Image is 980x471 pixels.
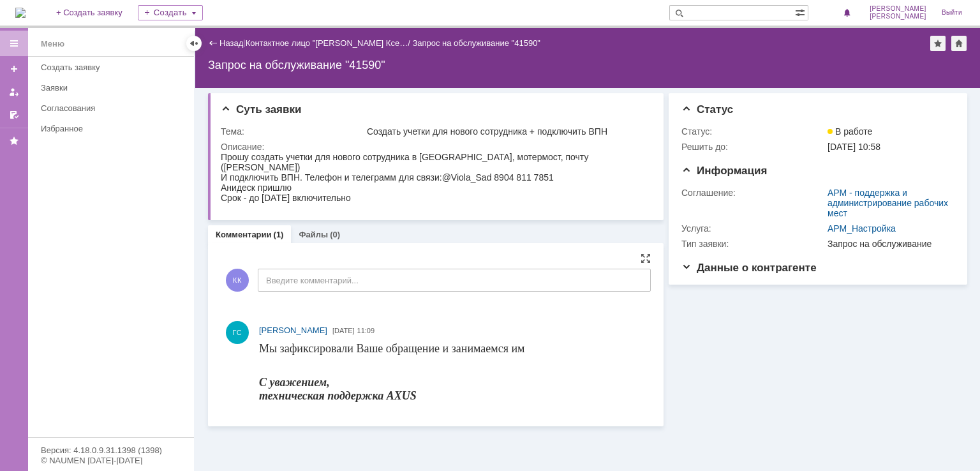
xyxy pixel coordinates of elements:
a: Контактное лицо "[PERSON_NAME] Ксе… [246,38,408,48]
div: © NAUMEN [DATE]-[DATE] [41,456,181,465]
a: Создать заявку [36,57,191,77]
a: Мои согласования [4,105,24,125]
div: Тип заявки: [681,239,825,249]
a: Заявки [36,78,191,98]
div: Описание: [221,142,649,152]
div: Заявки [41,83,186,93]
a: АРМ - поддержка и администрирование рабочих мест [828,188,948,218]
span: Данные о контрагенте [681,262,817,274]
span: Расширенный поиск [795,6,808,18]
div: Тема: [221,126,364,137]
div: Статус: [681,126,825,137]
div: Согласования [41,103,186,113]
div: Создать учетки для нового сотрудника + подключить ВПН [367,126,646,137]
div: Запрос на обслуживание "41590" [412,38,540,48]
a: Создать заявку [4,59,24,79]
span: 11:09 [357,327,375,334]
div: Сделать домашней страницей [951,36,967,51]
span: [DATE] [332,327,355,334]
a: Перейти на домашнюю страницу [15,8,26,18]
a: Файлы [299,230,328,239]
span: @Viola_Sad 8904 811 7851 [221,20,333,31]
span: Информация [681,165,767,177]
div: Создать [138,5,203,20]
div: Услуга: [681,223,825,234]
span: Статус [681,103,733,116]
div: (1) [274,230,284,239]
a: АРМ_Настройка [828,223,896,234]
div: Версия: 4.18.0.9.31.1398 (1398) [41,446,181,454]
img: logo [15,8,26,18]
span: [PERSON_NAME] [870,13,926,20]
a: Комментарии [216,230,272,239]
span: В работе [828,126,872,137]
div: Запрос на обслуживание [828,239,949,249]
div: На всю страницу [641,253,651,264]
div: Решить до: [681,142,825,152]
div: / [246,38,413,48]
div: (0) [330,230,340,239]
div: Скрыть меню [186,36,202,51]
span: [PERSON_NAME] [870,5,926,13]
span: [DATE] 10:58 [828,142,880,152]
a: Мои заявки [4,82,24,102]
div: Соглашение: [681,188,825,198]
a: [PERSON_NAME] [259,324,327,337]
a: Назад [219,38,243,48]
div: Меню [41,36,64,52]
a: Согласования [36,98,191,118]
span: [PERSON_NAME] [259,325,327,335]
div: Создать заявку [41,63,186,72]
div: Избранное [41,124,172,133]
span: Суть заявки [221,103,301,116]
span: КК [226,269,249,292]
div: | [243,38,245,47]
div: Добавить в избранное [930,36,946,51]
div: Запрос на обслуживание "41590" [208,59,967,71]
